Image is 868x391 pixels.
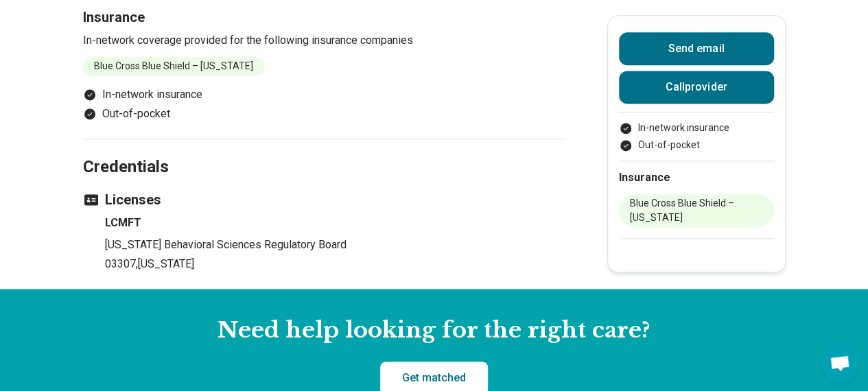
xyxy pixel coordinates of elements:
[619,121,774,152] ul: Payment options
[83,190,563,209] h3: Licenses
[83,106,563,122] li: Out-of-pocket
[83,8,563,27] h3: Insurance
[619,194,774,227] li: Blue Cross Blue Shield – [US_STATE]
[83,123,563,179] h2: Credentials
[105,237,563,253] p: [US_STATE] Behavioral Sciences Regulatory Board
[83,86,563,122] ul: Payment options
[83,32,563,49] p: In-network coverage provided for the following insurance companies
[619,121,774,135] li: In-network insurance
[83,57,264,75] li: Blue Cross Blue Shield – [US_STATE]
[619,138,774,152] li: Out-of-pocket
[136,257,194,270] span: , [US_STATE]
[619,71,774,104] button: Callprovider
[619,169,774,186] h2: Insurance
[83,86,563,103] li: In-network insurance
[105,215,563,231] h4: LCMFT
[11,316,857,345] h2: Need help looking for the right care?
[821,344,858,381] a: Open chat
[619,32,774,65] button: Send email
[105,256,563,272] p: 03307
